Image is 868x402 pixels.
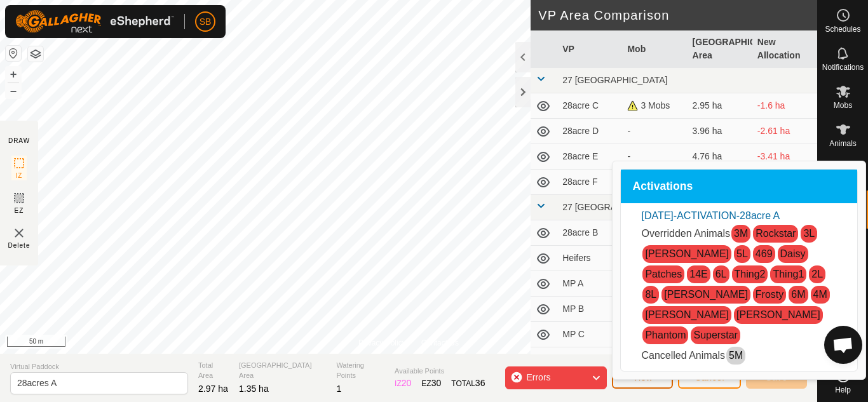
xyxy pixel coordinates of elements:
th: Mob [622,30,687,68]
span: Notifications [822,64,864,71]
th: [GEOGRAPHIC_DATA] Area [688,30,752,68]
img: VP [11,225,27,241]
div: EZ [421,377,441,390]
td: 28acre E [557,144,622,170]
a: Contact Us [421,337,459,349]
a: 2L [811,269,823,279]
span: SB [200,15,212,29]
span: Help [835,386,851,394]
img: Gallagher Logo [15,10,174,33]
a: 469 [756,248,773,259]
span: Errors [526,372,550,382]
a: Help [818,363,868,399]
div: - [627,150,682,163]
th: VP [557,30,622,68]
div: DRAW [8,136,30,145]
button: – [6,83,21,98]
td: MP D [557,347,622,373]
td: -3.41 ha [752,144,817,170]
a: Superstar [693,330,737,340]
span: 36 [475,378,485,388]
span: Total Area [198,360,229,381]
div: Open chat [824,326,862,364]
td: MP B [557,297,622,322]
a: Thing1 [773,269,804,279]
td: Heifers [557,246,622,271]
td: -2.61 ha [752,119,817,144]
span: Schedules [825,25,860,33]
td: 28acre B [557,220,622,246]
a: 5M [729,350,743,361]
td: MP A [557,271,622,297]
td: -1.6 ha [752,93,817,119]
a: 8L [645,289,656,300]
a: [DATE]-ACTIVATION-28acre A [641,210,780,221]
span: 30 [431,378,442,388]
button: + [6,67,21,82]
span: EZ [15,206,24,215]
span: [GEOGRAPHIC_DATA] Area [239,360,326,381]
a: 6L [715,269,727,279]
th: New Allocation [752,30,817,68]
span: Virtual Paddock [10,361,188,372]
a: Privacy Policy [358,337,406,349]
div: IZ [395,377,411,390]
div: - [627,124,682,138]
a: Thing2 [735,269,766,279]
a: [PERSON_NAME] [736,309,820,320]
span: 27 [GEOGRAPHIC_DATA](1) [562,202,678,212]
span: IZ [16,171,23,180]
span: Watering Points [336,360,384,381]
td: 28acre F [557,170,622,195]
a: 3M [734,228,748,239]
span: 1.35 ha [239,384,269,394]
span: Available Points [395,366,485,377]
a: 14E [689,269,707,279]
div: 3 Mobs [627,99,682,112]
td: 28acre C [557,93,622,119]
span: Mobs [834,102,852,109]
a: Phantom [645,330,686,340]
td: 3.96 ha [688,119,752,144]
td: 28acre D [557,119,622,144]
span: 1 [336,384,341,394]
div: TOTAL [451,377,485,390]
a: Patches [645,269,682,279]
span: 20 [402,378,412,388]
a: 5L [736,248,748,259]
a: [PERSON_NAME] [645,248,729,259]
a: 6M [791,289,805,300]
h2: VP Area Comparison [538,8,817,23]
button: Map Layers [28,46,43,62]
span: 2.97 ha [198,384,228,394]
td: 2.95 ha [688,93,752,119]
span: Animals [829,140,857,147]
a: 3L [803,228,815,239]
a: Rockstar [756,228,796,239]
a: 4M [813,289,827,300]
span: Cancelled Animals [641,350,725,361]
a: [PERSON_NAME] [645,309,729,320]
button: Reset Map [6,46,21,61]
span: Delete [8,241,31,250]
a: Frosty [756,289,783,300]
span: Activations [632,181,693,192]
a: [PERSON_NAME] [664,289,748,300]
td: MP C [557,322,622,347]
a: Daisy [780,248,806,259]
td: 4.76 ha [688,144,752,170]
span: 27 [GEOGRAPHIC_DATA] [562,75,667,85]
span: Overridden Animals [641,228,730,239]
